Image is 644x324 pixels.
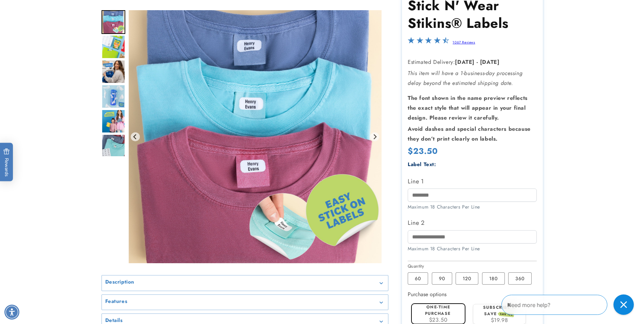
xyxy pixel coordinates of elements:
label: 60 [408,272,428,285]
label: Purchase options [408,290,446,298]
h2: Description [105,279,135,286]
img: Personalized Stick N' Wear clothing name labels applied to the care tag of t-shirts [102,134,125,158]
span: $19.98 [491,316,508,324]
img: Stick N' Wear® Labels - Label Land [102,60,125,84]
label: 360 [508,272,532,285]
p: Estimated Delivery: [408,57,537,67]
img: Stick N' Wear® Labels - Label Land [102,85,125,108]
button: Previous slide [131,132,140,141]
label: Line 2 [408,217,537,228]
span: Rewards [3,148,10,177]
div: Go to slide 7 [102,85,125,108]
em: This item will have a 1-business-day processing delay beyond the estimated shipping date. [408,69,522,87]
label: 90 [432,272,452,285]
div: Go to slide 6 [102,60,125,84]
img: Stick N' Wear® Labels - Label Land [102,10,125,34]
div: Maximum 18 Characters Per Line [408,245,537,252]
a: 1067 Reviews - open in a new tab [453,40,475,45]
span: $23.50 [429,316,448,324]
strong: [DATE] [480,58,500,66]
span: 4.7-star overall rating [408,39,449,47]
label: One-time purchase [425,304,451,317]
iframe: Gorgias Floating Chat [501,292,637,317]
strong: Avoid dashes and special characters because they don’t print clearly on labels. [408,125,531,143]
label: Subscribe & save [483,304,516,317]
strong: - [477,58,478,66]
legend: Quantity [408,263,425,270]
img: Stick N' Wear® Labels - Label Land [102,109,125,133]
button: Next slide [370,132,379,141]
div: Go to slide 9 [102,134,125,158]
strong: The font shown in the name preview reflects the exact style that will appear in your final design... [408,94,528,122]
label: Label Text: [408,161,436,168]
label: 120 [456,272,478,285]
h2: Details [105,317,123,324]
span: SAVE 15% [499,312,514,318]
div: Go to slide 8 [102,109,125,133]
strong: [DATE] [455,58,475,66]
label: 180 [482,272,505,285]
span: $23.50 [408,145,438,157]
img: Stick N' Wear® Labels - Label Land [102,35,125,59]
summary: Description [102,275,388,291]
h2: Features [105,298,128,305]
div: Go to slide 4 [102,10,125,34]
div: Maximum 18 Characters Per Line [408,203,537,211]
summary: Features [102,295,388,310]
label: Line 1 [408,176,537,187]
div: Go to slide 5 [102,35,125,59]
iframe: Sign Up via Text for Offers [5,270,86,290]
div: Accessibility Menu [4,305,19,320]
